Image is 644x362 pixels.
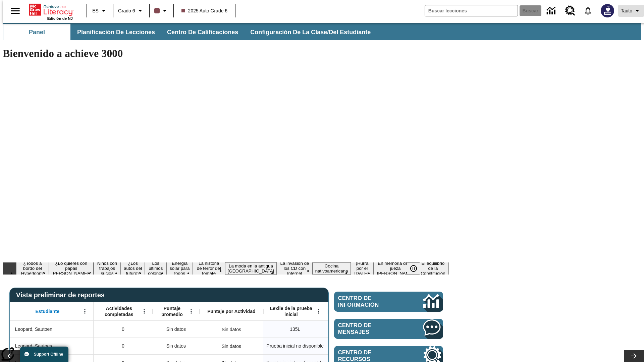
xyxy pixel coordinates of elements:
[3,47,449,60] h1: Bienvenido a achieve 3000
[77,28,155,36] span: Planificación de lecciones
[15,326,52,333] span: Leopard, Sautoen
[122,343,124,350] span: 0
[139,306,149,316] button: Abrir menú
[338,322,403,336] span: Centro de mensajes
[122,326,124,333] span: 0
[3,24,70,40] button: Panel
[167,260,193,277] button: Diapositiva 6 Energía solar para todos
[29,3,73,16] a: Portada
[290,326,300,333] span: 135 Lexile, Leopard, Sautoen
[225,262,277,275] button: Diapositiva 8 La moda en la antigua Roma
[152,5,171,17] button: El color de la clase es café oscuro. Cambiar el color de la clase.
[29,2,73,20] div: Portada
[267,305,316,317] span: Lexile de la prueba inicial
[425,5,518,16] input: Buscar campo
[277,260,312,277] button: Diapositiva 9 La invasión de los CD con Internet
[621,7,632,14] span: Tauto
[97,305,141,317] span: Actividades completadas
[3,23,641,40] div: Subbarra de navegación
[543,2,561,20] a: Centro de información
[49,260,94,277] button: Diapositiva 2 ¿Lo quieres con papas fritas?
[118,7,135,14] span: Grado 6
[163,322,189,336] span: Sin datos
[145,260,166,277] button: Diapositiva 5 Los últimos colonos
[618,5,644,17] button: Perfil/Configuración
[167,28,238,36] span: Centro de calificaciones
[92,7,99,14] span: ES
[407,262,420,275] button: Pausar
[115,5,147,17] button: Grado: Grado 6, Elige un grado
[162,24,244,40] button: Centro de calificaciones
[153,338,200,354] div: Sin datos, Leopard, Sautoes
[624,350,644,362] button: Carrusel de lecciones, seguir
[16,291,108,299] span: Vista preliminar de reportes
[334,292,443,312] a: Centro de información
[156,305,188,317] span: Puntaje promedio
[121,260,145,277] button: Diapositiva 4 ¿Los autos del futuro?
[36,308,60,314] span: Estudiante
[15,343,52,350] span: Leopard, Sautoes
[338,295,401,308] span: Centro de información
[218,323,245,336] div: Sin datos, Leopard, Sautoen
[163,339,189,353] span: Sin datos
[601,4,614,17] img: Avatar
[80,306,90,316] button: Abrir menú
[314,306,324,316] button: Abrir menú
[245,24,376,40] button: Configuración de la clase/del estudiante
[207,308,255,314] span: Puntaje por Actividad
[579,2,597,19] a: Notificaciones
[407,262,427,275] div: Pausar
[351,260,374,277] button: Diapositiva 11 ¡Hurra por el Día de la Constitución!
[193,260,225,277] button: Diapositiva 7 La historia de terror del tomate
[313,262,351,275] button: Diapositiva 10 Cocina nativoamericana
[16,260,49,277] button: Diapositiva 1 ¿Todos a bordo del Hyperloop?
[186,306,196,316] button: Abrir menú
[334,319,443,339] a: Centro de mensajes
[94,260,121,277] button: Diapositiva 3 Niños con trabajos sucios
[20,347,68,362] button: Support Offline
[89,5,111,17] button: Lenguaje: ES, Selecciona un idioma
[3,24,377,40] div: Subbarra de navegación
[597,2,618,19] button: Escoja un nuevo avatar
[94,321,153,338] div: 0, Leopard, Sautoen
[47,16,73,20] span: Edición de NJ
[29,28,45,36] span: Panel
[267,343,324,350] span: Prueba inicial no disponible, Leopard, Sautoes
[94,338,153,354] div: 0, Leopard, Sautoes
[218,340,245,353] div: Sin datos, Leopard, Sautoes
[34,352,63,357] span: Support Offline
[5,1,25,21] button: Abrir el menú lateral
[72,24,160,40] button: Planificación de lecciones
[373,260,417,277] button: Diapositiva 12 En memoria de la jueza O'Connor
[250,28,371,36] span: Configuración de la clase/del estudiante
[561,2,579,20] a: Centro de recursos, Se abrirá en una pestaña nueva.
[181,7,228,14] span: 2025 Auto Grade 6
[417,260,449,277] button: Diapositiva 13 El equilibrio de la Constitución
[153,321,200,338] div: Sin datos, Leopard, Sautoen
